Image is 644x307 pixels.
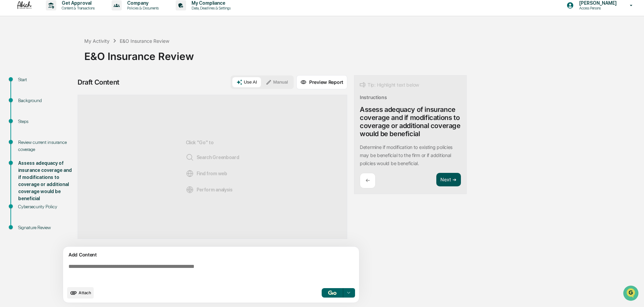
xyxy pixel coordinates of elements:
span: Attestations [56,85,84,92]
span: Perform analysis [186,186,233,194]
div: Start new chat [23,52,111,58]
div: Draft Content [78,78,119,86]
div: Add Content [67,251,355,259]
div: We're available if you need us! [23,58,85,64]
img: Search [186,153,194,161]
div: 🖐️ [7,86,12,91]
a: 🔎Data Lookup [4,95,45,107]
div: Assess adequacy of insurance coverage and if modifications to coverage or additional coverage wou... [360,105,461,138]
iframe: Open customer support [622,285,641,303]
div: 🔎 [7,98,12,104]
div: Tip: Highlight text below [360,81,419,89]
img: 1746055101610-c473b297-6a78-478c-a979-82029cc54cd1 [7,52,19,64]
div: Signature Review [18,224,74,231]
p: Determine if modification to existing policies may be beneficial to the firm or if additional pol... [360,144,452,166]
button: Go [322,288,343,298]
p: Content & Transactions [56,6,98,10]
a: Powered byPylon [48,114,82,119]
p: Company [122,0,162,6]
a: 🖐️Preclearance [4,82,46,94]
span: Search Greenboard [186,153,239,161]
span: Preclearance [13,85,43,92]
div: E&O Insurance Review [84,45,641,62]
p: Policies & Documents [122,6,162,10]
p: [PERSON_NAME] [574,0,620,6]
div: Cybersecurity Policy [18,203,74,210]
span: Find from web [186,170,227,178]
div: My Activity [84,38,110,44]
div: Steps [18,118,74,125]
button: Preview Report [296,75,347,89]
p: Get Approval [56,0,98,6]
p: My Compliance [186,0,234,6]
button: upload document [67,287,94,299]
div: Review current insurance coverage [18,139,74,153]
div: Click "Go" to [186,106,239,228]
div: Assess adequacy of insurance coverage and if modifications to coverage or additional coverage wou... [18,160,74,202]
span: Pylon [67,114,82,119]
div: Start [18,76,74,83]
div: Instructions [360,94,387,100]
button: Start new chat [115,54,123,62]
p: ← [365,177,370,184]
span: Data Lookup [13,98,42,104]
p: How can we help? [7,14,123,25]
img: Web [186,170,194,178]
img: Analysis [186,186,194,194]
div: Background [18,97,74,104]
button: Next ➔ [436,173,461,187]
img: logo [16,1,32,10]
p: Data, Deadlines & Settings [186,6,234,10]
img: Go [328,290,336,295]
div: E&O Insurance Review [120,38,169,44]
a: 🗄️Attestations [46,82,86,94]
div: 🗄️ [49,86,54,91]
button: Manual [262,77,292,87]
button: Use AI [232,77,261,87]
span: Attach [79,290,91,295]
p: Access Persons [574,6,620,10]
